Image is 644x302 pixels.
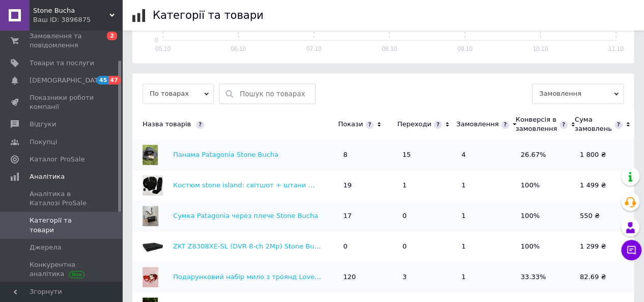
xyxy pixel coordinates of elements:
[107,32,117,40] span: 2
[575,140,634,170] td: 1 800 ₴
[516,201,575,231] td: 100%
[575,231,634,262] td: 1 299 ₴
[143,236,163,257] img: ZKT Z8308XE-SL (DVR 8-ch 2Mp) Stone Bucha
[33,6,109,15] span: Stone Bucha
[173,212,318,219] a: Сумка Patagonia через плече Stone Bucha
[397,201,456,231] td: 0
[97,76,108,85] span: 45
[30,120,56,129] span: Відгуки
[397,231,456,262] td: 0
[338,120,363,129] div: Покази
[456,201,515,231] td: 1
[143,145,158,165] img: Панама Patagonia Stone Bucha
[338,140,397,170] td: 8
[516,231,575,262] td: 100%
[575,170,634,201] td: 1 499 ₴
[30,172,65,181] span: Аналітика
[173,242,326,250] a: ZKT Z8308XE-SL (DVR 8-ch 2Mp) Stone Bucha
[397,262,456,292] td: 3
[338,170,397,201] td: 19
[143,206,158,226] img: Сумка Patagonia через плече Stone Bucha
[30,32,94,50] span: Замовлення та повідомлення
[533,45,548,52] text: 10.10
[173,181,484,189] a: Костюм stone island: світшот + штани 🔥 2 пари шкарпеток у подарунок! 😍 Stone Bucha
[30,155,85,164] span: Каталог ProSale
[231,45,246,52] text: 06.10
[397,120,431,129] div: Переходи
[338,201,397,231] td: 17
[456,231,515,262] td: 1
[338,262,397,292] td: 120
[30,243,61,252] span: Джерела
[575,115,612,133] div: Сума замовлень
[397,170,456,201] td: 1
[338,231,397,262] td: 0
[608,45,624,52] text: 11.10
[516,140,575,170] td: 26.67%
[30,189,94,208] span: Аналітика в Каталозі ProSale
[456,170,515,201] td: 1
[516,170,575,201] td: 100%
[457,45,472,52] text: 09.10
[173,151,278,158] a: Панама Patagonia Stone Bucha
[30,260,94,279] span: Конкурентна аналітика
[30,93,94,112] span: Показники роботи компанії
[382,45,397,52] text: 08.10
[143,175,163,196] img: Костюм stone island: світшот + штани 🔥 2 пари шкарпеток у подарунок! 😍 Stone Bucha
[456,140,515,170] td: 4
[516,262,575,292] td: 33.33%
[143,267,158,287] img: Подарунковий набір мило з троянд Love you 3 троянди з мильними пелюстками і Мишка в коробочці Чер...
[30,216,94,234] span: Категорії та товари
[108,76,120,85] span: 47
[30,76,105,85] span: [DEMOGRAPHIC_DATA]
[240,84,310,103] input: Пошук по товарах
[143,84,214,104] span: По товарах
[621,240,641,260] button: Чат з покупцем
[456,262,515,292] td: 1
[30,138,57,147] span: Покупці
[132,120,333,129] div: Назва товарів
[532,84,624,104] span: Замовлення
[397,140,456,170] td: 15
[516,115,557,133] div: Конверсія в замовлення
[173,273,607,281] a: Подарунковий набір мило з троянд Love you 3 троянди з мильними пелюстками і Мишка в коробочці Чер...
[456,120,498,129] div: Замовлення
[33,15,122,24] div: Ваш ID: 3896875
[306,45,322,52] text: 07.10
[154,37,158,44] text: 0
[575,262,634,292] td: 82.69 ₴
[153,9,264,21] h1: Категорії та товари
[155,45,171,52] text: 05.10
[30,59,94,68] span: Товари та послуги
[575,201,634,231] td: 550 ₴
